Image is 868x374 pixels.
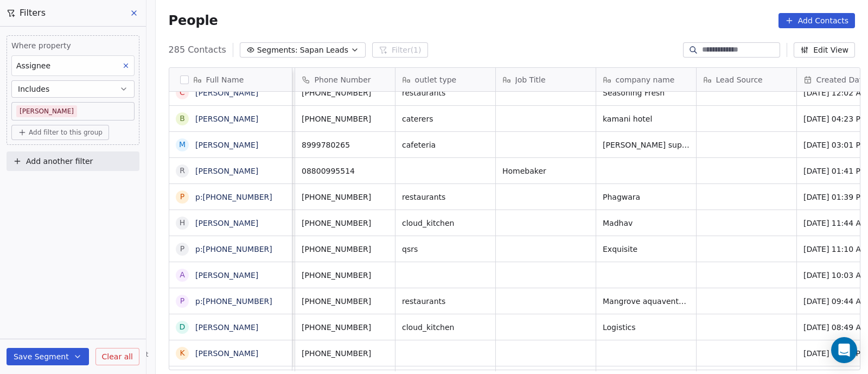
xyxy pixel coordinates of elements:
a: [PERSON_NAME] [195,141,258,149]
span: cafeteria [402,140,489,150]
button: Filter(1) [372,42,428,58]
a: [PERSON_NAME] [195,349,258,358]
div: Lead Source [697,68,796,91]
span: Segments: [257,45,298,56]
span: Lead Source [716,74,763,85]
span: 08800995514 [302,166,388,176]
div: Phone Number [295,68,395,91]
div: Job Title [496,68,596,91]
div: Open Intercom Messenger [831,337,857,363]
span: [PERSON_NAME] suppliers [603,140,690,150]
span: [PHONE_NUMBER] [302,218,388,229]
a: p:[PHONE_NUMBER] [195,297,272,306]
span: restaurants [402,87,489,98]
span: Seasoning Fresh [603,87,690,98]
a: [PERSON_NAME] [195,219,258,227]
a: Help & Support [87,350,148,359]
span: People [169,12,218,29]
div: a [180,269,185,281]
span: restaurants [402,192,489,202]
span: restaurants [402,296,489,307]
span: cloud_kitchen [402,218,489,229]
span: Logistics [603,322,690,333]
span: 285 Contacts [169,43,226,56]
span: Sapan Leads [300,45,348,56]
a: p:[PHONE_NUMBER] [195,193,272,201]
span: [PHONE_NUMBER] [302,87,388,98]
span: [PHONE_NUMBER] [302,113,388,124]
span: [PHONE_NUMBER] [302,192,388,202]
span: [PHONE_NUMBER] [302,270,388,281]
div: p [180,295,184,307]
div: D [179,321,185,333]
span: Help & Support [98,350,148,359]
span: 8999780265 [302,140,388,150]
span: Homebaker [502,166,589,176]
a: [PERSON_NAME] [195,167,258,175]
span: Job Title [515,74,546,85]
button: Edit View [794,42,855,58]
div: Full Name [169,68,292,91]
div: company name [596,68,696,91]
div: H [179,217,185,229]
span: Exquisite [603,244,690,255]
div: p [180,243,184,255]
a: [PERSON_NAME] [195,115,258,123]
span: Created Date [816,74,867,85]
a: p:[PHONE_NUMBER] [195,245,272,253]
div: M [179,139,186,150]
div: C [180,87,185,98]
span: [PHONE_NUMBER] [302,244,388,255]
a: [PERSON_NAME] [195,271,258,280]
div: outlet type [395,68,495,91]
span: outlet type [415,74,457,85]
div: k [180,347,184,359]
span: Mangrove aquaventures [603,296,690,307]
span: [PHONE_NUMBER] [302,322,388,333]
span: [PHONE_NUMBER] [302,348,388,359]
button: Add Contacts [778,13,855,28]
span: company name [616,74,675,85]
div: R [180,165,185,176]
span: qsrs [402,244,489,255]
div: B [180,113,185,124]
span: kamani hotel [603,113,690,124]
span: Phagwara [603,192,690,202]
div: p [180,191,184,202]
div: grid [169,92,292,371]
span: cloud_kitchen [402,322,489,333]
span: Full Name [206,74,244,85]
a: [PERSON_NAME] [195,88,258,97]
span: Phone Number [315,74,371,85]
a: [PERSON_NAME] [195,323,258,332]
span: Madhav [603,218,690,229]
span: caterers [402,113,489,124]
span: [PHONE_NUMBER] [302,296,388,307]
